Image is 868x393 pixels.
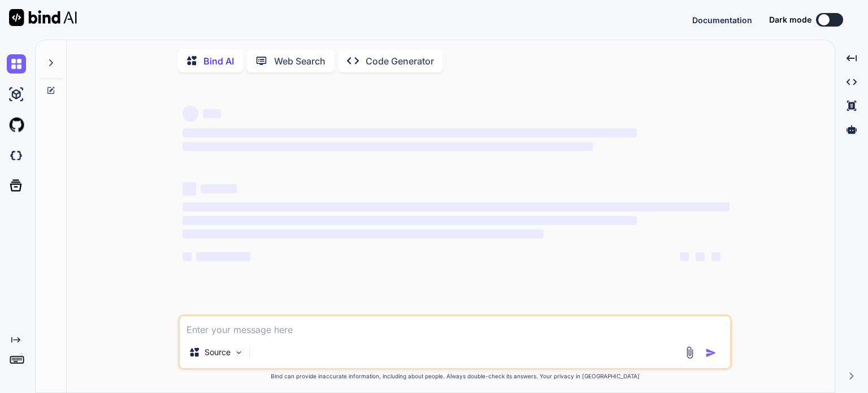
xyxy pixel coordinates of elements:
img: Pick Models [234,348,244,357]
p: Code Generator [366,54,434,68]
img: githubLight [7,115,26,135]
span: ‌ [196,252,250,261]
span: ‌ [183,142,593,151]
span: Documentation [692,15,752,25]
span: ‌ [183,252,192,261]
span: ‌ [203,109,221,118]
span: ‌ [711,252,721,261]
span: Dark mode [769,14,811,25]
span: ‌ [183,182,196,196]
button: Documentation [692,14,752,26]
span: ‌ [680,252,689,261]
p: Source [205,347,231,358]
p: Bind can provide inaccurate information, including about people. Always double-check its answers.... [178,372,732,381]
img: ai-studio [7,85,26,104]
span: ‌ [201,184,237,193]
img: icon [705,347,717,359]
img: attachment [683,346,696,359]
img: Bind AI [9,9,77,26]
span: ‌ [183,230,544,239]
span: ‌ [183,106,198,122]
span: ‌ [696,252,705,261]
p: Bind AI [203,54,234,68]
p: Web Search [274,54,325,68]
span: ‌ [183,216,636,225]
span: ‌ [183,202,730,211]
img: chat [7,54,26,74]
img: darkCloudIdeIcon [7,146,26,165]
span: ‌ [183,128,636,137]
